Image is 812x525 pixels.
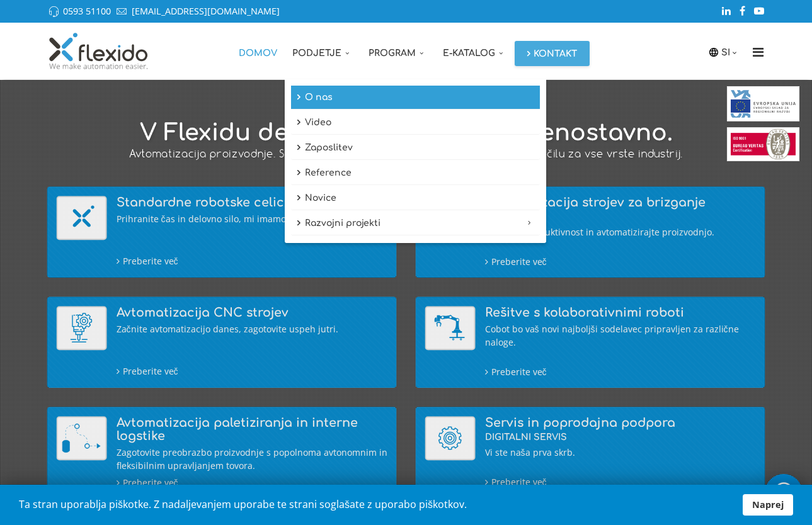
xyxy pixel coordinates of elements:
[291,136,540,160] a: Zaposlitev
[435,23,515,79] a: E-katalog
[57,416,387,489] a: Avtomatizacija paletiziranja in interne logstike Avtomatizacija paletiziranja in interne logstike...
[748,46,769,59] i: Menu
[425,196,756,268] a: Avtomatizacija strojev za brizganje plastike Avtomatizacija strojev za brizganje plastike Povišaj...
[117,254,387,268] div: Preberite več
[117,364,387,378] div: Preberite več
[231,23,285,79] a: Domov
[748,23,769,79] a: Menu
[425,306,756,378] a: Rešitve s kolaborativnimi roboti Rešitve s kolaborativnimi roboti Cobot bo vaš novi najboljši sod...
[425,306,476,350] img: Rešitve s kolaborativnimi roboti
[485,416,756,443] h4: Servis in poprodajna podpora
[485,226,756,239] div: Povišajte produktivnost in avtomatizirajte proizvodnjo.
[361,23,435,79] a: Program
[47,32,151,70] img: Flexido, d.o.o.
[485,255,756,269] div: Preberite več
[57,416,107,460] img: Avtomatizacija paletiziranja in interne logstike
[117,446,387,473] div: Zagotovite preobrazbo proizvodnje s popolnoma avtonomnim in fleksibilnim upravljanjem tovora.
[485,323,756,349] div: Cobot bo vaš novi najboljši sodelavec pripravljen za različne naloge.
[425,416,756,488] a: Servis in poprodajna podpora (DIGITALNI SERVIS) Servis in poprodajna podporaDIGITALNI SERVIS Vi s...
[291,186,540,210] a: Novice
[708,47,719,58] img: icon-laguage.svg
[291,111,540,135] a: Video
[485,365,756,379] div: Preberite več
[117,213,387,226] div: Prihranite čas in delovno silo, mi imamo rešitve za vaše izzive.
[117,323,387,336] div: Začnite avtomatizacijo danes, zagotovite uspeh jutri.
[743,494,793,516] a: Naprej
[485,196,756,222] h4: Avtomatizacija strojev za brizganje plastike
[727,127,799,161] img: Bureau Veritas Certification
[57,306,387,378] a: Avtomatizacija CNC strojev Avtomatizacija CNC strojev Začnite avtomatizacijo danes, zagotovite us...
[727,86,799,121] img: EU skladi
[117,306,387,319] h4: Avtomatizacija CNC strojev
[117,476,387,490] div: Preberite več
[485,433,567,443] span: DIGITALNI SERVIS
[291,161,540,185] a: Reference
[57,196,107,240] img: Standardne robotske celice
[771,480,796,504] img: whatsapp_icon_white.svg
[132,5,280,17] a: [EMAIL_ADDRESS][DOMAIN_NAME]
[485,475,756,489] div: Preberite več
[721,45,740,59] a: SI
[117,196,387,209] h4: Standardne robotske celice
[117,416,387,443] h4: Avtomatizacija paletiziranja in interne logstike
[57,306,107,350] img: Avtomatizacija CNC strojev
[515,41,590,66] a: Kontakt
[291,86,540,110] a: O nas
[291,212,540,235] a: Razvojni projekti
[485,446,756,460] div: Vi ste naša prva skrb.
[485,306,756,319] h4: Rešitve s kolaborativnimi roboti
[425,416,476,460] img: Servis in poprodajna podpora (DIGITALNI SERVIS)
[57,196,387,268] a: Standardne robotske celice Standardne robotske celice Prihranite čas in delovno silo, mi imamo re...
[63,5,111,17] a: 0593 51100
[285,23,361,79] a: Podjetje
